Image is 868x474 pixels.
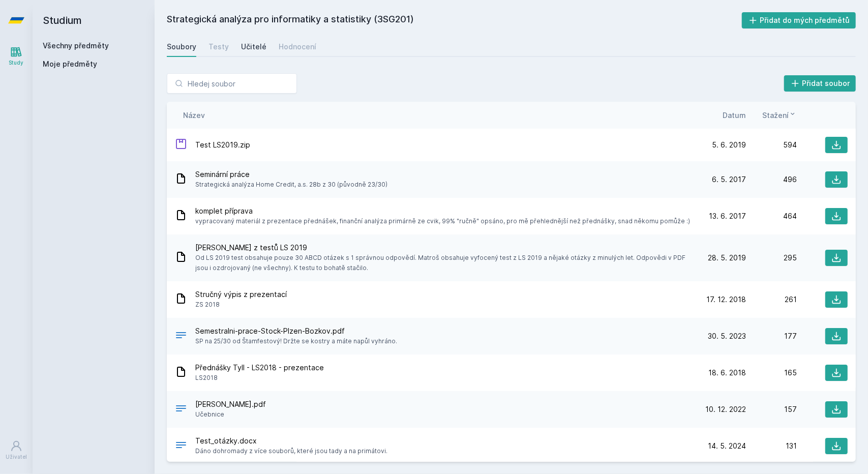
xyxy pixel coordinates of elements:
div: 261 [746,294,797,305]
span: 5. 6. 2019 [712,140,746,150]
input: Hledej soubor [167,73,297,94]
span: 18. 6. 2018 [708,368,746,378]
span: komplet příprava [195,206,690,216]
a: Testy [208,37,229,57]
span: 13. 6. 2017 [709,211,746,221]
span: Od LS 2019 test obsahuje pouze 30 ABCD otázek s 1 správnou odpovědí. Matroš obsahuje vyfocený tes... [195,253,691,273]
span: Stažení [762,110,789,121]
span: Stručný výpis z prezentací [195,289,287,300]
button: Přidat soubor [784,75,856,92]
div: Hodnocení [279,42,316,52]
a: Study [2,41,31,72]
a: Všechny předměty [43,41,109,50]
span: Test_otázky.docx [195,436,387,446]
span: 28. 5. 2019 [708,253,746,263]
button: Datum [723,110,746,121]
span: ZS 2018 [195,300,287,310]
button: Stažení [762,110,797,121]
span: Strategická analýza Home Credit, a.s. 28b z 30 (původně 23/30) [195,180,387,190]
div: 157 [746,404,797,414]
div: Testy [208,42,229,52]
span: [PERSON_NAME].pdf [195,399,266,409]
span: Test LS2019.zip [195,140,250,150]
div: DOCX [175,439,187,454]
span: 17. 12. 2018 [706,294,746,305]
div: Učitelé [241,42,266,52]
div: 594 [746,140,797,150]
span: 6. 5. 2017 [712,174,746,185]
h2: Strategická analýza pro informatiky a statistiky (3SG201) [167,12,742,28]
span: [PERSON_NAME] z testů LS 2019 [195,243,691,253]
div: 464 [746,211,797,221]
span: Semestralni-prace-Stock-Plzen-Bozkov.pdf [195,326,397,336]
button: Přidat do mých předmětů [742,12,856,28]
span: Přednášky Tyll - LS2018 - prezentace [195,363,324,373]
div: PDF [175,402,187,417]
div: Study [9,59,24,67]
span: Seminární práce [195,169,387,180]
span: 30. 5. 2023 [708,331,746,341]
span: 10. 12. 2022 [705,404,746,414]
span: Dáno dohromady z více souborů, které jsou tady a na primátovi. [195,446,387,456]
span: LS2018 [195,373,324,383]
div: Uživatel [6,453,27,461]
span: Učebnice [195,409,266,420]
button: Název [183,110,205,121]
div: Soubory [167,42,196,52]
div: 131 [746,441,797,451]
span: vypracovaný materiál z prezentace přednášek, finanční analýza primárně ze cvik, 99% "ručně" opsán... [195,216,690,226]
span: 14. 5. 2024 [708,441,746,451]
div: 496 [746,174,797,185]
span: SP na 25/30 od Štamfestový! Držte se kostry a máte napůl vyhráno. [195,336,397,346]
div: 165 [746,368,797,378]
span: Moje předměty [43,59,97,69]
div: 177 [746,331,797,341]
div: PDF [175,329,187,344]
a: Uživatel [2,435,31,466]
div: 295 [746,253,797,263]
a: Učitelé [241,37,266,57]
a: Soubory [167,37,196,57]
div: ZIP [175,138,187,153]
a: Hodnocení [279,37,316,57]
